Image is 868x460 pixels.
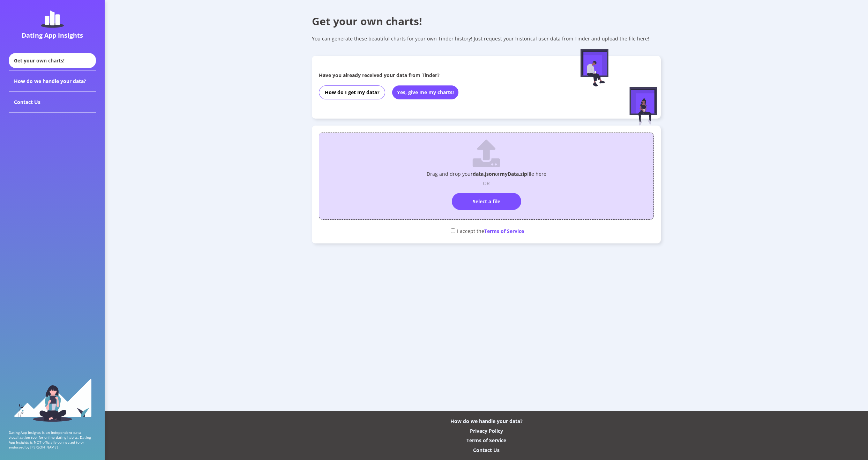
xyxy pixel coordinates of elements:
[470,428,503,434] div: Privacy Policy
[473,171,495,177] span: data.json
[500,171,527,177] span: myData.zip
[41,10,64,28] img: dating-app-insights-logo.5abe6921.svg
[10,31,94,39] div: Dating App Insights
[9,71,96,92] div: How do we handle your data?
[581,49,608,86] img: male-figure-sitting.c9faa881.svg
[312,14,661,28] div: Get your own charts!
[312,35,661,42] div: You can generate these beautiful charts for your own Tinder history! Just request your historical...
[319,72,553,78] div: Have you already received your data from Tinder?
[629,87,657,126] img: female-figure-sitting.afd5d174.svg
[427,171,546,177] p: Drag and drop your or file here
[452,193,521,210] label: Select a file
[472,139,500,167] img: upload.89845251.svg
[484,228,524,234] span: Terms of Service
[450,418,523,424] div: How do we handle your data?
[9,430,96,450] p: Dating App Insights is an independent data visualization tool for online dating habits. Dating Ap...
[13,378,92,422] img: sidebar_girl.91b9467e.svg
[392,85,458,99] button: Yes, give me my charts!
[483,180,490,187] p: OR
[9,92,96,113] div: Contact Us
[319,85,385,99] button: How do I get my data?
[319,225,654,236] div: I accept the
[9,53,96,68] div: Get your own charts!
[473,447,500,453] div: Contact Us
[466,437,506,444] div: Terms of Service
